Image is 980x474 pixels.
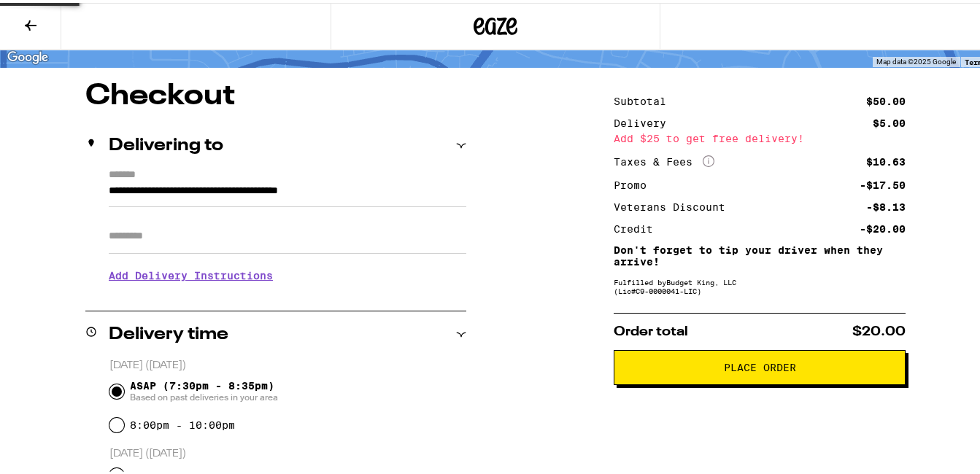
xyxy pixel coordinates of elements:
div: Add $25 to get free delivery! [614,131,906,141]
span: Place Order [724,360,796,370]
p: [DATE] ([DATE]) [109,444,466,458]
p: We'll contact you at [PHONE_NUMBER] when we arrive [109,290,466,301]
p: [DATE] ([DATE]) [109,356,466,370]
div: $10.63 [866,154,906,164]
button: Place Order [614,347,906,382]
span: Hi. Need any help? [9,10,105,22]
label: 8:00pm - 10:00pm [130,416,235,428]
span: Order total [614,322,688,335]
h2: Delivery time [109,323,228,341]
div: Credit [614,221,663,231]
div: Subtotal [614,93,676,104]
div: -$17.50 [860,177,906,187]
span: $20.00 [852,322,906,335]
div: Fulfilled by Budget King, LLC (Lic# C9-0000041-LIC ) [614,275,906,292]
h1: Checkout [85,79,466,108]
span: Based on past deliveries in your area [130,389,278,400]
div: -$20.00 [860,221,906,231]
div: Taxes & Fees [614,152,714,166]
div: Promo [614,177,657,187]
span: Map data ©2025 Google [876,55,956,63]
div: $5.00 [873,115,906,125]
div: $50.00 [866,93,906,104]
div: Veterans Discount [614,199,736,209]
h3: Add Delivery Instructions [109,256,466,290]
a: Open this area in Google Maps (opens a new window) [4,45,52,64]
p: Don't forget to tip your driver when they arrive! [614,241,906,265]
span: ASAP (7:30pm - 8:35pm) [130,377,278,400]
h2: Delivering to [109,134,223,152]
div: -$8.13 [866,199,906,209]
div: Delivery [614,115,676,125]
img: Google [4,45,52,64]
